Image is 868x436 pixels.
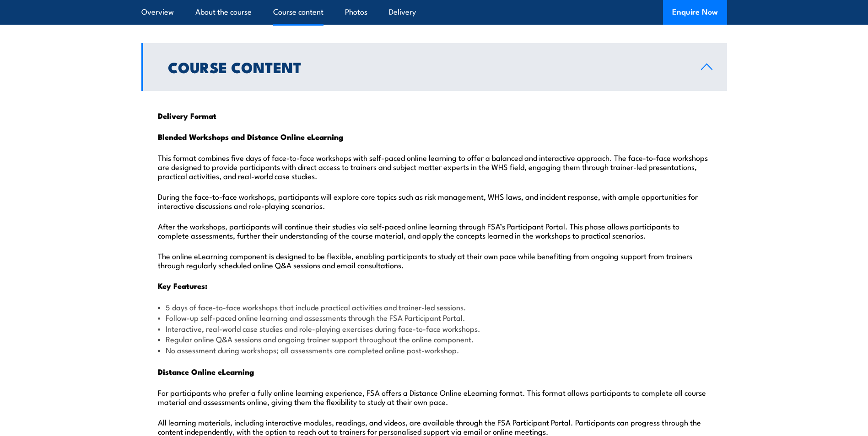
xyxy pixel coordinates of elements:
li: Regular online Q&A sessions and ongoing trainer support throughout the online component. [158,334,711,344]
strong: Delivery Format [158,110,216,122]
a: Course Content [141,43,727,91]
p: For participants who prefer a fully online learning experience, FSA offers a Distance Online eLea... [158,388,711,406]
h2: Course Content [168,60,686,73]
strong: Distance Online eLearning [158,366,254,378]
p: All learning materials, including interactive modules, readings, and videos, are available throug... [158,417,711,436]
p: During the face-to-face workshops, participants will explore core topics such as risk management,... [158,191,711,210]
p: After the workshops, participants will continue their studies via self-paced online learning thro... [158,221,711,239]
li: 5 days of face-to-face workshops that include practical activities and trainer-led sessions. [158,302,711,312]
p: This format combines five days of face-to-face workshops with self-paced online learning to offer... [158,153,711,180]
p: The online eLearning component is designed to be flexible, enabling participants to study at thei... [158,251,711,269]
li: Interactive, real-world case studies and role-playing exercises during face-to-face workshops. [158,323,711,334]
strong: Blended Workshops and Distance Online eLearning [158,131,343,143]
li: Follow-up self-paced online learning and assessments through the FSA Participant Portal. [158,312,711,323]
li: No assessment during workshops; all assessments are completed online post-workshop. [158,345,711,355]
strong: Key Features: [158,280,207,292]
